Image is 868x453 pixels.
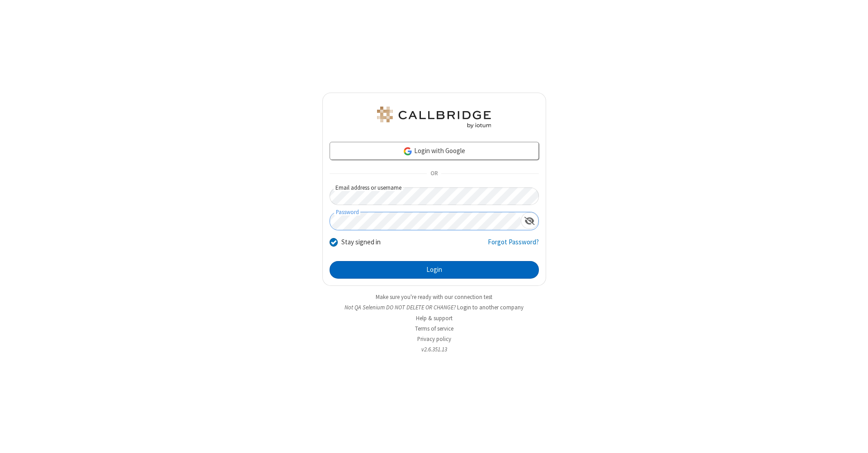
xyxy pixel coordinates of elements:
[415,325,453,332] a: Terms of service
[457,303,524,312] button: Login to another company
[403,146,413,156] img: google-icon.png
[322,345,546,354] li: v2.6.351.13
[376,293,492,301] a: Make sure you're ready with our connection test
[521,212,538,229] div: Show password
[330,261,539,279] button: Login
[330,187,539,205] input: Email address or username
[845,430,861,447] iframe: Chat
[330,212,521,230] input: Password
[375,107,493,128] img: QA Selenium DO NOT DELETE OR CHANGE
[488,237,539,254] a: Forgot Password?
[330,142,539,160] a: Login with Google
[416,314,453,322] a: Help & support
[341,237,381,248] label: Stay signed in
[322,303,546,312] li: Not QA Selenium DO NOT DELETE OR CHANGE?
[427,168,441,180] span: OR
[417,335,451,343] a: Privacy policy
